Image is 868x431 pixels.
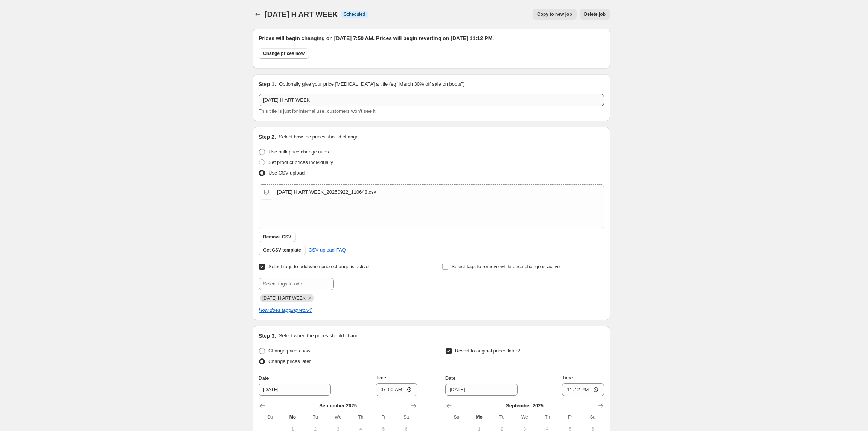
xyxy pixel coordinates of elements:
[376,375,386,381] span: Time
[307,414,324,420] span: Tu
[327,411,349,423] th: Wednesday
[580,9,610,20] button: Delete job
[536,411,559,423] th: Thursday
[539,414,556,420] span: Th
[537,11,572,17] span: Copy to new job
[445,411,468,423] th: Sunday
[452,264,560,269] span: Select tags to remove while price change is active
[265,10,338,18] span: [DATE] H ART WEEK
[445,375,455,381] span: Date
[448,414,465,420] span: Su
[585,414,601,420] span: Sa
[277,188,376,196] div: [DATE] H ART WEEK_20250922_110648.csv
[268,348,310,354] span: Change prices now
[268,358,311,364] span: Change prices later
[559,411,581,423] th: Friday
[582,411,604,423] th: Saturday
[306,295,313,302] button: Remove 2025-09-23 H ART WEEK
[262,296,306,301] span: 2025-09-23 H ART WEEK
[490,411,513,423] th: Tuesday
[330,414,346,420] span: We
[471,414,487,420] span: Mo
[445,384,518,396] input: 9/22/2025
[268,264,369,269] span: Select tags to add while price change is active
[259,35,604,42] h2: Prices will begin changing on [DATE] 7:50 AM. Prices will begin reverting on [DATE] 11:12 PM.
[468,411,490,423] th: Monday
[309,246,346,254] span: CSV upload FAQ
[344,11,365,17] span: Scheduled
[263,247,301,253] span: Get CSV template
[562,383,604,396] input: 12:00
[304,411,327,423] th: Tuesday
[259,245,306,255] button: Get CSV template
[268,159,333,165] span: Set product prices individually
[398,414,414,420] span: Sa
[259,133,276,141] h2: Step 2.
[372,411,395,423] th: Friday
[268,149,329,155] span: Use bulk price change rules
[281,411,304,423] th: Monday
[279,80,464,88] p: Optionally give your price [MEDICAL_DATA] a title (eg "March 30% off sale on boots")
[253,9,263,20] button: Price change jobs
[584,11,606,17] span: Delete job
[259,232,296,242] button: Remove CSV
[349,411,372,423] th: Thursday
[259,384,331,396] input: 9/22/2025
[376,383,418,396] input: 12:00
[455,348,520,354] span: Revert to original prices later?
[259,48,309,59] button: Change prices now
[279,332,361,340] p: Select when the prices should change
[284,414,301,420] span: Mo
[279,133,359,141] p: Select how the prices should change
[259,80,276,88] h2: Step 1.
[259,94,604,106] input: 30% off holiday sale
[257,401,268,411] button: Show previous month, August 2025
[352,414,369,420] span: Th
[259,307,312,313] a: How does tagging work?
[268,170,305,176] span: Use CSV upload
[375,414,392,420] span: Fr
[263,234,291,240] span: Remove CSV
[562,375,573,381] span: Time
[562,414,578,420] span: Fr
[408,401,419,411] button: Show next month, October 2025
[259,411,281,423] th: Sunday
[595,401,606,411] button: Show next month, October 2025
[304,244,350,256] a: CSV upload FAQ
[395,411,417,423] th: Saturday
[259,108,375,114] span: This title is just for internal use, customers won't see it
[259,332,276,340] h2: Step 3.
[493,414,510,420] span: Tu
[259,278,334,290] input: Select tags to add
[262,414,278,420] span: Su
[259,375,269,381] span: Date
[533,9,577,20] button: Copy to new job
[516,414,533,420] span: We
[513,411,536,423] th: Wednesday
[444,401,454,411] button: Show previous month, August 2025
[263,50,305,56] span: Change prices now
